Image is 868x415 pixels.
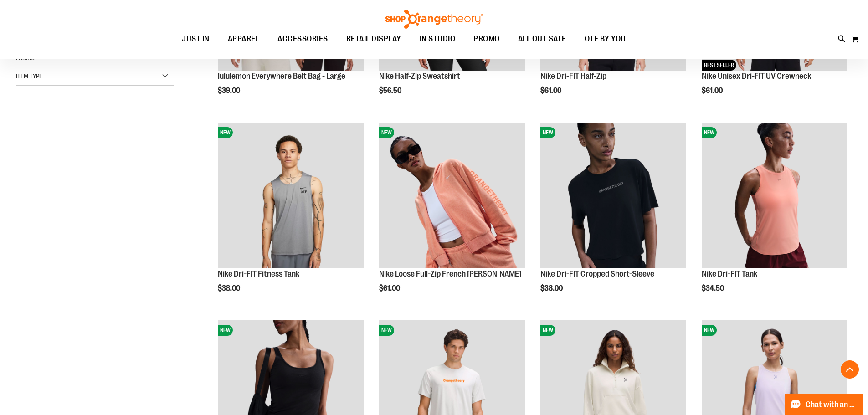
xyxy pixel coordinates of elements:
img: Shop Orangetheory [384,10,484,29]
span: NEW [702,325,717,336]
span: NEW [379,127,394,138]
span: $39.00 [218,87,241,95]
span: ALL OUT SALE [518,29,566,49]
span: NEW [379,325,394,336]
a: Nike Dri-FIT Tank [702,269,757,278]
span: NEW [540,325,555,336]
a: Nike Dri-FIT TankNEW [702,123,847,270]
a: Nike Dri-FIT Fitness TankNEW [218,123,364,270]
span: JUST IN [182,29,210,49]
span: APPAREL [228,29,260,49]
a: Nike Loose Full-Zip French Terry HoodieNEW [379,123,525,270]
a: Nike Dri-FIT Cropped Short-Sleeve [540,269,654,278]
span: OTF BY YOU [585,29,626,49]
button: Back To Top [841,360,859,379]
a: Nike Loose Full-Zip French [PERSON_NAME] [379,269,521,278]
span: PROMO [473,29,500,49]
span: $61.00 [702,87,724,95]
img: Nike Loose Full-Zip French Terry Hoodie [379,123,525,268]
span: $38.00 [218,284,241,292]
span: NEW [218,325,233,336]
span: Item Type [16,72,42,80]
div: product [697,118,852,316]
span: ACCESSORIES [277,29,328,49]
div: product [213,118,368,316]
span: $38.00 [540,284,564,292]
span: NEW [540,127,555,138]
a: Nike Dri-FIT Half-Zip [540,72,606,81]
span: BEST SELLER [702,60,736,71]
span: $34.50 [702,284,725,292]
img: Nike Dri-FIT Tank [702,123,847,268]
span: NEW [218,127,233,138]
img: Nike Dri-FIT Fitness Tank [218,123,364,268]
a: Nike Dri-FIT Cropped Short-SleeveNEW [540,123,686,270]
a: Nike Dri-FIT Fitness Tank [218,269,299,278]
span: IN STUDIO [420,29,456,49]
div: product [375,118,529,316]
span: NEW [702,127,717,138]
span: RETAIL DISPLAY [346,29,401,49]
a: Nike Half-Zip Sweatshirt [379,72,460,81]
span: $61.00 [540,87,563,95]
a: lululemon Everywhere Belt Bag - Large [218,72,345,81]
span: $61.00 [379,284,401,292]
button: Chat with an Expert [785,394,863,415]
span: $56.50 [379,87,403,95]
span: Chat with an Expert [806,400,857,409]
a: Nike Unisex Dri-FIT UV Crewneck [702,72,811,81]
div: product [536,118,691,316]
img: Nike Dri-FIT Cropped Short-Sleeve [540,123,686,268]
